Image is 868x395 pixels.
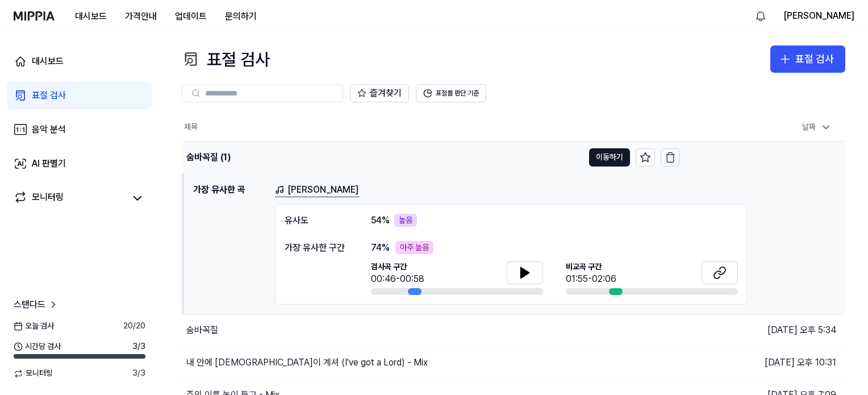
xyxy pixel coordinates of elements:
a: 업데이트 [166,1,216,32]
span: 검사곡 구간 [371,261,424,273]
div: 대시보드 [32,55,64,68]
a: [PERSON_NAME] [275,183,360,197]
button: [PERSON_NAME] [783,9,854,23]
th: 제목 [183,114,680,141]
img: 알림 [754,9,767,23]
span: 3 / 3 [132,368,145,379]
div: 01:55-02:06 [566,272,616,286]
div: 아주 높음 [395,241,433,255]
button: 표절 검사 [770,45,845,73]
button: 문의하기 [216,5,266,28]
div: 모니터링 [32,190,64,206]
span: 20 / 20 [123,321,145,332]
button: 즐겨찾기 [350,84,409,102]
div: 표절 검사 [32,89,66,102]
div: 날짜 [798,118,836,136]
a: 모니터링 [14,190,125,206]
td: [DATE] 오후 5:34 [680,314,846,347]
div: AI 판별기 [32,157,66,171]
a: 스탠다드 [14,298,59,311]
div: 가장 유사한 구간 [285,241,348,255]
span: 시간당 검사 [14,341,61,352]
div: 음악 분석 [32,123,66,136]
span: 모니터링 [14,368,53,379]
button: 가격안내 [116,5,166,28]
a: 표절 검사 [7,82,152,109]
div: 표절 검사 [182,45,270,73]
button: 대시보드 [66,5,116,28]
span: 비교곡 구간 [566,261,616,273]
div: 숨바꼭질 [186,323,218,337]
button: 표절률 판단 기준 [416,84,486,102]
span: 74 % [371,241,390,255]
td: [DATE] 오후 10:31 [680,347,846,379]
div: 숨바꼭질 (1) [186,151,231,164]
div: 유사도 [285,214,348,227]
div: 표절 검사 [795,51,834,68]
button: 업데이트 [166,5,216,28]
a: AI 판별기 [7,150,152,177]
div: 내 안에 [DEMOGRAPHIC_DATA]이 계셔 (I've got a Lord) - Mix [186,356,428,369]
td: [DATE] 오후 5:34 [680,141,846,173]
span: 3 / 3 [132,341,145,352]
h1: 가장 유사한 곡 [193,183,266,305]
span: 54 % [371,214,390,227]
a: 음악 분석 [7,116,152,143]
span: 스탠다드 [14,298,45,311]
button: 이동하기 [589,148,630,167]
a: 대시보드 [7,48,152,75]
div: 높음 [394,214,417,227]
div: 00:46-00:58 [371,272,424,286]
span: 오늘 검사 [14,321,54,332]
img: logo [14,11,55,20]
